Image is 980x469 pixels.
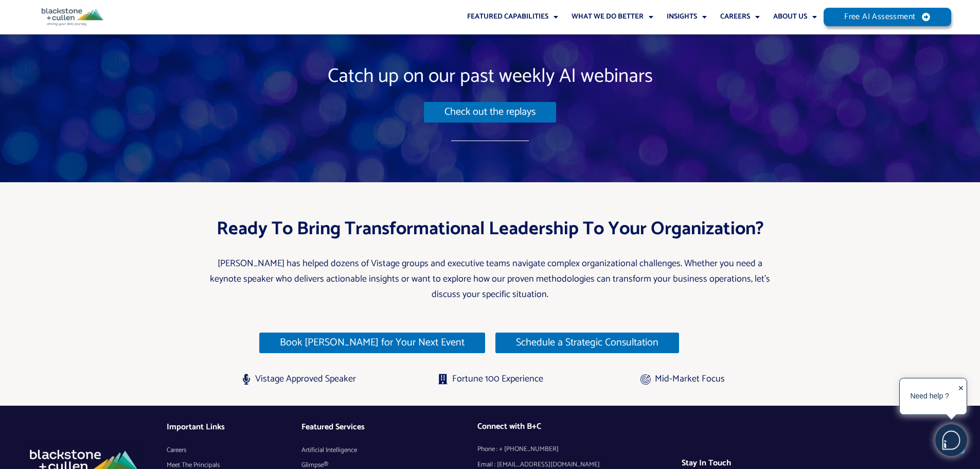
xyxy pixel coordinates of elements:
span: Schedule a Strategic Consultation [516,338,658,348]
a: Book [PERSON_NAME] for Your Next Event [259,333,485,353]
span: Fortune 100 Experience [450,372,543,387]
span: Free AI Assessment [844,13,915,21]
a: Free AI Assessment [824,8,951,26]
span: Book [PERSON_NAME] for Your Next Event [280,338,465,348]
span: Check out the replays [444,107,536,117]
span: Phone : + [PHONE_NUMBER] [477,442,559,457]
span: Artificial Intelligence [301,443,357,458]
a: Schedule a Strategic Consultation [495,333,679,353]
span: Careers [167,443,186,458]
div: Need help ? [901,380,958,413]
span: Vistage Approved Speaker [253,372,356,387]
a: Check out the replays [424,102,556,123]
h4: Important Links [167,422,301,432]
h2: Ready to Bring Transformational Leadership to Your Organization? [207,217,773,241]
p: [PERSON_NAME] has helped dozens of Vistage groups and executive teams navigate complex organizati... [202,256,778,302]
h4: Connect with B+C [477,422,682,431]
a: Catch up on our past weekly AI webinars [307,62,673,92]
span: Mid-Market Focus [652,372,725,387]
span: Catch up on our past weekly AI webinars [328,67,653,86]
a: Careers [167,443,301,458]
h4: Featured Services [301,422,478,432]
h4: Stay In Touch [682,458,862,468]
img: users%2F5SSOSaKfQqXq3cFEnIZRYMEs4ra2%2Fmedia%2Fimages%2F-Bulle%20blanche%20sans%20fond%20%2B%20ma... [936,425,967,456]
a: Artificial Intelligence [301,443,478,458]
div: ✕ [958,381,964,413]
